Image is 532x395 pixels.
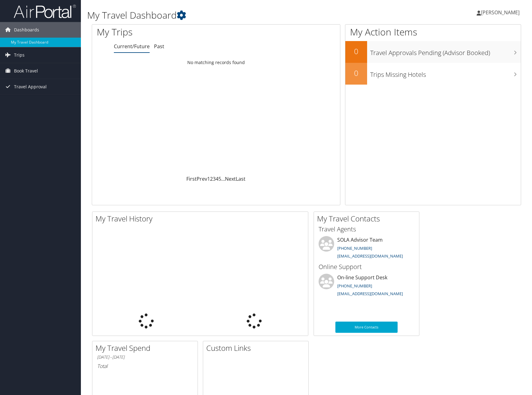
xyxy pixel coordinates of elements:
[14,22,39,38] span: Dashboards
[14,63,38,79] span: Book Travel
[315,274,418,299] li: On-line Support Desk
[345,68,367,78] h2: 0
[154,43,164,50] a: Past
[225,175,236,182] a: Next
[315,236,418,262] li: SOLA Advisor Team
[481,9,520,16] span: [PERSON_NAME]
[319,263,414,271] h3: Online Support
[87,9,380,22] h1: My Travel Dashboard
[186,175,197,182] a: First
[317,213,419,224] h2: My Travel Contacts
[337,245,372,251] a: [PHONE_NUMBER]
[207,175,210,182] a: 1
[345,41,521,63] a: 0Travel Approvals Pending (Advisor Booked)
[345,63,521,85] a: 0Trips Missing Hotels
[210,175,213,182] a: 2
[370,67,521,79] h3: Trips Missing Hotels
[97,354,193,360] h6: [DATE] - [DATE]
[92,57,340,68] td: No matching records found
[14,4,76,19] img: airportal-logo.png
[335,322,398,333] a: More Contacts
[218,175,221,182] a: 5
[370,45,521,57] h3: Travel Approvals Pending (Advisor Booked)
[114,43,150,50] a: Current/Future
[96,343,198,353] h2: My Travel Spend
[477,3,526,22] a: [PERSON_NAME]
[337,283,372,289] a: [PHONE_NUMBER]
[319,225,414,234] h3: Travel Agents
[206,343,308,353] h2: Custom Links
[236,175,245,182] a: Last
[197,175,207,182] a: Prev
[221,175,225,182] span: …
[216,175,218,182] a: 4
[345,46,367,57] h2: 0
[345,26,521,39] h1: My Action Items
[213,175,216,182] a: 3
[337,253,403,259] a: [EMAIL_ADDRESS][DOMAIN_NAME]
[97,26,232,39] h1: My Trips
[96,213,308,224] h2: My Travel History
[14,47,25,63] span: Trips
[97,363,193,369] h6: Total
[337,291,403,296] a: [EMAIL_ADDRESS][DOMAIN_NAME]
[14,79,47,95] span: Travel Approval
